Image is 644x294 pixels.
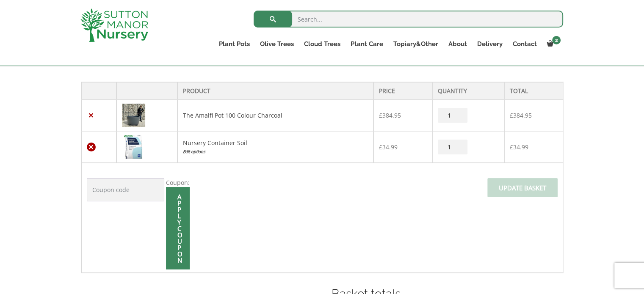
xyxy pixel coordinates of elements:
[122,104,145,127] img: Cart - 44D17A65 E623 4ED1 9F93 6CCA7BB881CD
[254,11,563,27] input: Search...
[379,143,382,151] span: £
[487,178,558,197] input: Update basket
[432,82,504,99] th: Quantity
[438,108,467,123] input: Product quantity
[510,111,513,119] span: £
[379,143,398,151] bdi: 34.99
[472,38,507,50] a: Delivery
[504,82,563,99] th: Total
[345,38,388,50] a: Plant Care
[183,111,282,119] a: The Amalfi Pot 100 Colour Charcoal
[122,135,145,159] img: Cart - 54A7F947 C055 4795 9612 6804928247FF
[373,82,432,99] th: Price
[510,111,532,119] bdi: 384.95
[443,38,472,50] a: About
[299,38,345,50] a: Cloud Trees
[552,36,561,44] span: 2
[507,38,542,50] a: Contact
[510,143,528,151] bdi: 34.99
[388,38,443,50] a: Topiary&Other
[379,111,382,119] span: £
[177,82,373,99] th: Product
[166,187,190,269] input: Apply coupon
[214,38,255,50] a: Plant Pots
[87,143,96,151] a: Remove this item
[255,38,299,50] a: Olive Trees
[510,143,513,151] span: £
[166,179,190,187] label: Coupon:
[438,140,467,154] input: Product quantity
[183,139,247,147] a: Nursery Container Soil
[87,111,96,120] a: Remove this item
[379,111,401,119] bdi: 384.95
[183,147,368,156] a: Edit options
[87,178,164,201] input: Coupon code
[542,38,563,50] a: 2
[80,8,148,42] img: logo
